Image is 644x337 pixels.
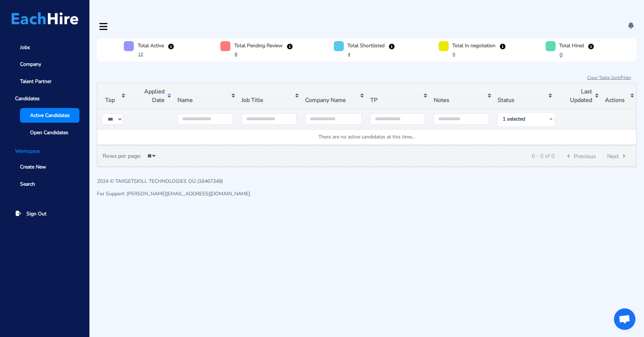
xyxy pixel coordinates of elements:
u: 4 [348,52,350,57]
span: Next [607,152,619,160]
div: There are no active candidates at this time… [101,133,633,141]
u: 8 [235,52,237,57]
h6: Total Hired [559,42,584,49]
img: Logo [11,12,78,25]
u: 0 [453,52,455,57]
button: Previous [562,151,598,161]
span: Create New [20,163,46,171]
a: Open chat [614,308,635,330]
h6: Total Active [138,42,164,49]
a: Create New [10,160,79,175]
u: 0 [560,52,562,58]
li: Workspace [10,147,79,155]
span: Sign Out [26,210,47,218]
u: 12 [138,52,143,57]
span: Active Candidates [30,112,70,119]
u: Clear Table Sort/Filter [587,75,631,80]
a: Open Candidates [20,125,79,140]
h6: Total Pending Review [234,42,283,49]
span: Company [20,60,41,68]
button: 0 [559,51,563,59]
h6: Total Shortlisted [347,42,385,49]
span: Open Candidates [30,129,68,136]
span: Talent Partner [20,78,52,85]
label: Rows per page: [103,152,141,160]
a: Active Candidates [20,108,79,123]
button: Clear Table Sort/Filter [587,74,631,81]
h6: Total In negotiation [452,42,496,49]
button: 12 [138,51,143,58]
div: 0 - 0 of 0 [532,152,555,160]
span: Candidates [10,91,79,106]
span: 1 selected [501,116,544,123]
span: Search [20,180,35,188]
p: 2024 © TARGETSKILL TECHNOLOGIES OÜ (16467349) [97,177,250,185]
span: Previous [574,152,596,160]
a: Talent Partner [10,74,79,89]
p: For Support: [PERSON_NAME][EMAIL_ADDRESS][DOMAIN_NAME] [97,190,250,197]
a: Company [10,57,79,72]
span: Jobs [20,44,30,51]
a: Jobs [10,40,79,55]
a: Search [10,177,79,191]
button: 8 [234,51,238,58]
button: 4 [347,51,351,58]
button: 0 [452,51,455,58]
button: Next [605,151,631,161]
